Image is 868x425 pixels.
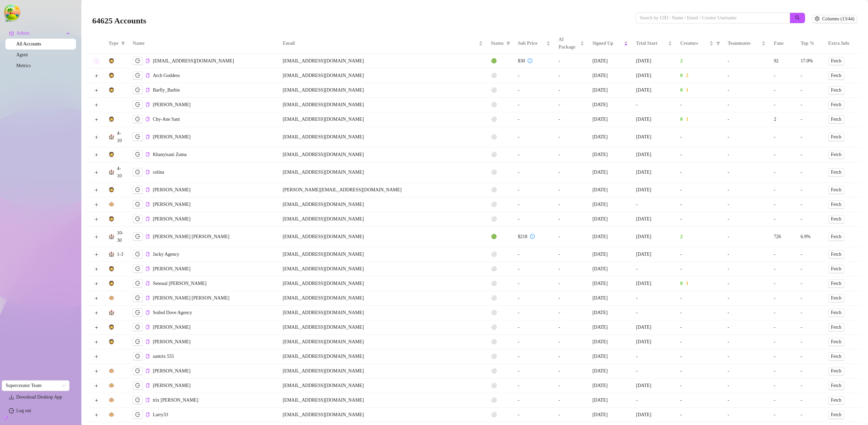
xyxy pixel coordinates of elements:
span: Fetch [831,325,842,330]
button: logout [133,232,143,240]
button: Fetch [828,57,844,65]
th: Signed Up [588,33,632,54]
span: copy [145,398,150,402]
th: Fans [770,33,796,54]
th: Extra Info [824,33,862,54]
span: 2 [774,117,776,122]
td: - [796,83,824,98]
span: filter [505,38,512,49]
button: logout [133,337,143,346]
button: Copy Account UID [145,88,150,93]
button: Copy Account UID [145,202,150,207]
button: Fetch [828,151,844,159]
th: AI Package [554,33,588,54]
span: Fetch [831,281,842,286]
button: Copy Account UID [145,252,150,257]
span: logout [135,202,140,207]
span: 2 [686,73,688,78]
span: logout [135,216,140,221]
span: copy [145,135,150,139]
th: Name [129,33,278,54]
button: Expand row [94,310,99,315]
span: logout [135,170,140,174]
td: [DATE] [588,98,632,112]
button: Copy Account UID [145,216,150,221]
span: logout [135,102,140,107]
span: logout [135,310,140,315]
span: logout [135,266,140,271]
td: [DATE] [588,127,632,148]
span: 0 [680,88,683,93]
div: 🧔 [108,338,114,346]
button: Expand row [94,368,99,374]
span: Admin [16,28,64,39]
div: 10-30 [117,229,124,244]
button: Fetch [828,294,844,302]
span: copy [145,383,150,388]
button: Fetch [828,309,844,317]
span: copy [145,170,150,174]
td: - [554,127,588,148]
span: Fetch [831,266,842,272]
div: 🧔 [108,265,114,273]
span: Fetch [831,117,842,122]
button: Expand row [94,88,99,93]
div: 🐵 [108,294,114,302]
div: 🏰 [108,169,114,176]
span: Signed Up [592,40,623,47]
button: logout [133,265,143,273]
button: Columns (13/44) [812,15,857,23]
a: Agent [16,52,28,57]
td: [DATE] [632,83,676,98]
span: 1 [686,117,688,122]
button: Fetch [828,367,844,375]
span: copy [145,296,150,300]
td: - [676,98,724,112]
span: crown [9,31,14,36]
span: ⚪ [491,117,497,122]
span: copy [145,88,150,92]
button: Expand row [94,187,99,193]
span: Email [283,40,477,47]
button: logout [133,133,143,141]
div: $30 [518,57,525,65]
span: copy [145,217,150,221]
td: - [514,112,554,127]
button: Expand row [94,281,99,286]
span: ⚪ [491,88,497,93]
td: - [796,98,824,112]
span: copy [145,340,150,344]
button: Fetch [828,168,844,176]
div: 🐵 [108,201,114,208]
span: Arch Goddess [153,73,180,78]
td: [DATE] [632,112,676,127]
span: logout [135,234,140,239]
button: Fetch [828,200,844,209]
span: Fetch [831,202,842,207]
button: Copy Account UID [145,281,150,286]
button: Expand row [94,73,99,78]
span: Teammates [728,40,760,47]
button: Expand row [94,295,99,301]
span: - [728,102,729,107]
div: 🏰 [108,233,114,240]
div: 🧔 [108,86,114,94]
span: Fetch [831,73,842,78]
td: [EMAIL_ADDRESS][DOMAIN_NAME] [279,69,487,83]
button: Copy Account UID [145,325,150,330]
th: Sub Price [514,33,554,54]
button: Expand row [94,152,99,157]
span: Fetch [831,252,842,257]
button: Fetch [828,411,844,419]
td: [DATE] [588,54,632,69]
span: copy [145,325,150,329]
div: 🧔 [108,57,114,65]
td: [EMAIL_ADDRESS][DOMAIN_NAME] [279,83,487,98]
button: Expand row [94,234,99,239]
td: - [554,98,588,112]
button: logout [133,100,143,109]
button: Copy Account UID [145,102,150,107]
button: Copy Account UID [145,354,150,359]
span: Fetch [831,339,842,345]
div: 🐵 [108,411,114,419]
